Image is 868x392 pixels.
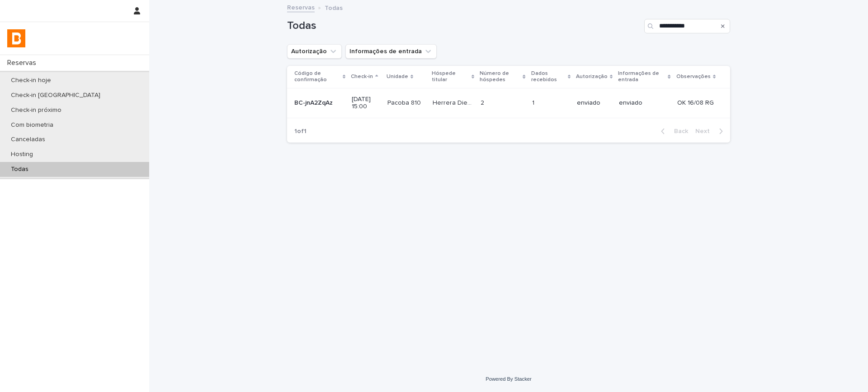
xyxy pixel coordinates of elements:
[4,136,52,143] p: Canceladas
[619,99,670,107] p: enviado
[287,44,342,59] button: Autorização
[677,99,716,107] p: OK 16/08 RG
[695,128,715,134] span: Next
[486,376,531,382] a: Powered By Stacker
[618,69,665,85] p: Informações de entrada
[4,166,36,173] p: Todas
[287,19,641,32] h1: Todas
[294,97,335,107] p: BC-jnA2ZqAz
[531,69,566,85] p: Dados recebidos
[345,44,437,59] button: Informações de entrada
[287,88,730,118] tr: BC-jnA2ZqAzBC-jnA2ZqAz [DATE] 15:00Pacoba 810Pacoba 810 Herrera DiegoHerrera Diego 22 11 enviadoe...
[351,72,373,82] p: Check-in
[433,97,475,107] p: Herrera Diego
[352,96,380,111] p: [DATE] 15:00
[577,99,612,107] p: enviado
[692,127,730,135] button: Next
[7,29,25,47] img: zVaNuJHRTjyIjT5M9Xd5
[4,106,69,114] p: Check-in próximo
[4,151,40,158] p: Hosting
[4,77,58,84] p: Check-in hoje
[294,69,340,85] p: Código de confirmação
[654,127,692,135] button: Back
[480,69,520,85] p: Número de hóspedes
[4,92,108,99] p: Check-in [GEOGRAPHIC_DATA]
[387,97,423,107] p: Pacoba 810
[576,72,608,82] p: Autorização
[676,72,711,82] p: Observações
[287,2,315,12] a: Reservas
[432,69,469,85] p: Hóspede titular
[669,128,688,134] span: Back
[387,72,408,82] p: Unidade
[4,121,61,129] p: Com biometria
[325,2,343,12] p: Todas
[481,97,486,107] p: 2
[287,120,314,143] p: 1 of 1
[4,59,43,67] p: Reservas
[644,19,730,33] input: Search
[532,97,536,107] p: 1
